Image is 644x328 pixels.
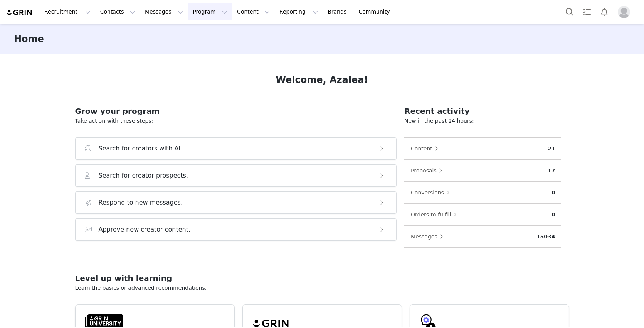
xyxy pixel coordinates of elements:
button: Content [232,3,274,20]
h3: Respond to new messages. [99,198,183,207]
button: Search for creators with AI. [75,137,397,160]
button: Messages [410,230,447,243]
h1: Welcome, Azalea! [276,73,368,87]
button: Program [188,3,232,20]
button: Reporting [275,3,323,20]
button: Notifications [596,3,613,20]
a: Community [354,3,398,20]
button: Contacts [96,3,140,20]
h2: Recent activity [404,105,561,117]
h3: Search for creator prospects. [99,171,188,180]
img: grin logo [6,9,33,16]
a: Tasks [578,3,595,20]
p: 17 [548,167,555,175]
p: 21 [548,145,555,153]
p: 15034 [536,233,555,241]
button: Respond to new messages. [75,191,397,214]
button: Conversions [410,186,454,199]
h3: Search for creators with AI. [99,144,183,153]
h3: Approve new creator content. [99,225,191,234]
button: Search [561,3,578,20]
button: Search for creator prospects. [75,164,397,187]
p: Learn the basics or advanced recommendations. [75,284,569,292]
h2: Level up with learning [75,272,569,284]
img: placeholder-profile.jpg [618,6,630,18]
p: 0 [552,189,555,197]
button: Proposals [410,164,446,177]
button: Profile [613,6,638,18]
button: Messages [140,3,188,20]
button: Content [410,142,442,155]
h2: Grow your program [75,105,397,117]
button: Approve new creator content. [75,218,397,241]
a: Brands [323,3,353,20]
p: New in the past 24 hours: [404,117,561,125]
h3: Home [14,32,44,46]
button: Recruitment [40,3,95,20]
p: 0 [552,211,555,219]
button: Orders to fulfill [410,208,461,221]
p: Take action with these steps: [75,117,397,125]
